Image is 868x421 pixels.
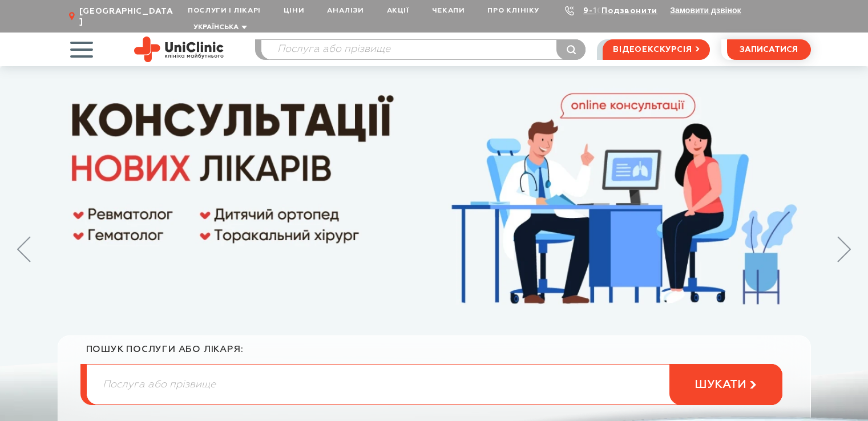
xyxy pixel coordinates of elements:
[669,364,782,405] button: шукати
[86,344,782,364] div: пошук послуги або лікаря:
[695,378,746,392] span: шукати
[193,24,239,31] span: Українська
[191,23,247,32] button: Українська
[613,40,692,59] span: відеоекскурсія
[583,7,608,15] a: 9-103
[727,39,811,60] button: записатися
[261,40,586,59] input: Послуга або прізвище
[79,6,176,27] span: [GEOGRAPHIC_DATA]
[134,37,224,62] img: Uniclinic
[670,6,741,15] button: Замовити дзвінок
[603,39,709,60] a: відеоекскурсія
[740,46,798,54] span: записатися
[601,7,657,15] a: Подзвонити
[87,365,782,404] input: Послуга або прізвище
